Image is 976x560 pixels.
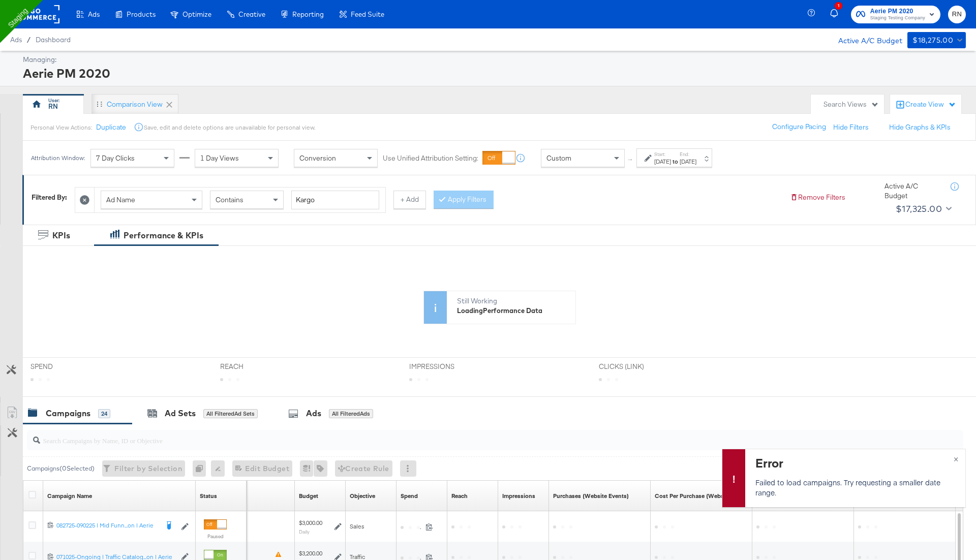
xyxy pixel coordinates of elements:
span: ↑ [626,158,635,162]
div: Ad Sets [165,408,196,419]
div: Campaigns [46,408,90,419]
span: Products [127,10,156,18]
span: Creative [238,10,265,18]
a: The number of times a purchase was made tracked by your Custom Audience pixel on your website aft... [553,492,629,500]
div: 082725-090225 | Mid Funn...on | Aerie [56,521,158,530]
div: All Filtered Ads [329,409,373,418]
div: Personal View Actions: [30,123,92,132]
a: The total amount spent to date. [401,492,418,500]
a: The number of times your ad was served. On mobile apps an ad is counted as served the first time ... [502,492,535,500]
a: Your campaign name. [47,492,92,500]
span: 1 Day Views [200,153,239,163]
div: Search Views [823,100,879,109]
div: $3,200.00 [299,549,322,557]
button: Hide Filters [833,122,869,132]
button: Aerie PM 2020Staging Testing Company [851,6,940,23]
button: Hide Graphs & KPIs [889,122,951,132]
div: Create View [905,100,956,110]
div: Impressions [502,492,535,500]
div: Budget [299,492,318,500]
span: / [22,36,36,44]
span: 7 Day Clicks [96,153,135,163]
div: Purchases (Website Events) [553,492,629,500]
span: Feed Suite [351,10,384,18]
span: Staging Testing Company [870,14,925,22]
div: Spend [401,492,418,500]
a: 082725-090225 | Mid Funn...on | Aerie [56,521,158,532]
button: Remove Filters [790,193,845,202]
div: Filtered By: [32,193,67,202]
input: Search Campaigns by Name, ID or Objective [40,426,877,446]
div: Objective [350,492,375,500]
p: Failed to load campaigns. Try requesting a smaller date range. [755,477,953,497]
a: Your campaign's objective. [350,492,375,500]
div: [DATE] [654,158,671,166]
div: 0 [193,460,211,477]
div: Managing: [23,55,963,65]
span: Contains [216,195,243,204]
div: $18,275.00 [912,34,953,47]
div: Drag to reorder tab [97,101,102,107]
span: Ads [10,36,22,44]
a: The average cost for each purchase tracked by your Custom Audience pixel on your website after pe... [655,492,752,500]
button: Configure Pacing [765,118,833,136]
span: Ad Name [106,195,135,204]
span: Sales [350,522,364,530]
div: Active A/C Budget [884,181,940,200]
button: 1 [829,5,846,24]
div: Cost Per Purchase (Website Events) [655,492,752,500]
div: Aerie PM 2020 [23,65,963,82]
div: All Filtered Ad Sets [203,409,258,418]
span: Optimize [182,10,211,18]
div: Ads [306,408,321,419]
label: Start: [654,151,671,158]
div: Active A/C Budget [828,32,902,47]
a: Dashboard [36,36,71,44]
div: RN [48,102,58,111]
div: KPIs [52,230,70,241]
div: 1 [835,2,842,10]
div: 24 [98,409,110,418]
div: Performance & KPIs [124,230,203,241]
label: Paused [204,533,227,540]
button: Duplicate [96,122,126,132]
div: Error [755,454,953,471]
span: Conversion [299,153,336,163]
span: × [954,452,958,464]
a: Shows the current state of your Ad Campaign. [200,492,217,500]
span: Reporting [292,10,324,18]
span: RN [952,9,962,20]
span: Ads [88,10,100,18]
button: × [947,449,965,468]
div: Save, edit and delete options are unavailable for personal view. [144,123,315,132]
input: Enter a search term [291,191,379,209]
button: $17,325.00 [892,201,954,217]
span: Aerie PM 2020 [870,6,925,17]
sub: Daily [299,528,310,535]
button: $18,275.00 [907,32,966,48]
div: Status [200,492,217,500]
a: The maximum amount you're willing to spend on your ads, on average each day or over the lifetime ... [299,492,318,500]
button: RN [948,6,966,23]
label: End: [680,151,696,158]
div: [DATE] [680,158,696,166]
span: Custom [546,153,571,163]
div: Attribution Window: [30,154,85,162]
div: $17,325.00 [896,201,942,216]
div: Campaign Name [47,492,92,500]
label: Use Unified Attribution Setting: [383,153,478,163]
a: The number of people your ad was served to. [451,492,468,500]
div: Comparison View [107,100,163,109]
div: Campaigns ( 0 Selected) [27,464,95,473]
strong: to [671,158,680,165]
button: + Add [393,191,426,209]
div: Reach [451,492,468,500]
div: $3,000.00 [299,519,322,527]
